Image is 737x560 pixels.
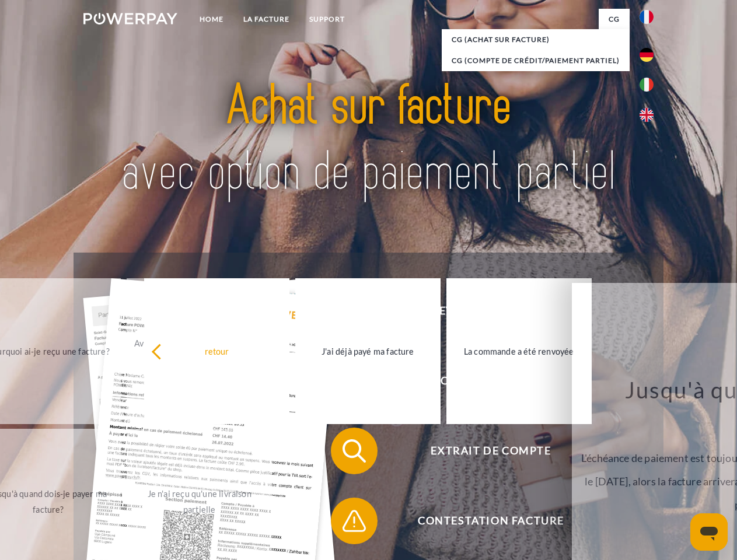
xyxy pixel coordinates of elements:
[599,9,630,30] a: CG
[640,78,654,92] img: it
[348,428,634,474] span: Extrait de compte
[690,513,728,551] iframe: Bouton de lancement de la fenêtre de messagerie
[340,506,369,535] img: qb_warning.svg
[442,50,630,71] a: CG (Compte de crédit/paiement partiel)
[127,278,272,424] a: Avez-vous reçu mes paiements, ai-je encore un solde ouvert?
[83,13,177,24] img: logo-powerpay-white.svg
[640,48,654,62] img: de
[340,436,369,466] img: qb_search.svg
[302,343,434,359] div: J'ai déjà payé ma facture
[348,498,634,544] span: Contestation Facture
[134,486,265,517] div: Je n'ai reçu qu'une livraison partielle
[299,9,355,30] a: Support
[190,9,233,30] a: Home
[442,29,630,50] a: CG (achat sur facture)
[111,56,626,223] img: title-powerpay_fr.svg
[331,428,634,474] button: Extrait de compte
[233,9,299,30] a: LA FACTURE
[640,10,654,24] img: fr
[331,498,634,544] button: Contestation Facture
[151,343,282,359] div: retour
[453,343,585,359] div: La commande a été renvoyée
[640,108,654,122] img: en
